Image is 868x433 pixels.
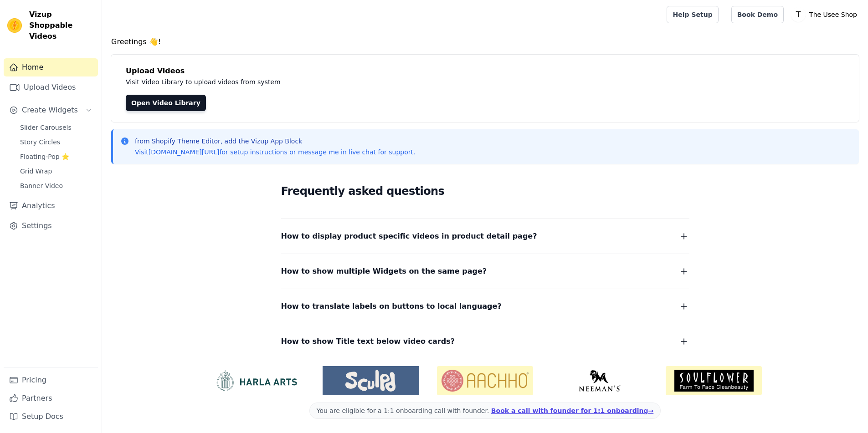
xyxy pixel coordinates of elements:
span: How to display product specific videos in product detail page? [281,230,537,243]
span: Grid Wrap [20,167,52,176]
img: Sculpd US [323,370,419,392]
p: The Usee Shop [806,6,861,23]
img: Vizup [7,18,22,33]
a: Analytics [4,197,98,215]
a: Book a call with founder for 1:1 onboarding [491,407,653,414]
a: Help Setup [667,6,718,23]
img: Neeman's [551,370,647,392]
span: How to show Title text below video cards? [281,335,455,348]
button: T The Usee Shop [791,6,861,23]
span: Slider Carousels [20,123,72,132]
a: Partners [4,389,98,408]
span: Floating-Pop ⭐ [20,152,69,161]
a: Grid Wrap [15,165,98,178]
button: How to show Title text below video cards? [281,335,689,348]
a: Banner Video [15,179,98,192]
a: Open Video Library [126,95,206,111]
button: How to translate labels on buttons to local language? [281,300,689,313]
button: Create Widgets [4,101,98,119]
span: Vizup Shoppable Videos [29,9,94,42]
span: How to show multiple Widgets on the same page? [281,265,487,278]
a: Settings [4,217,98,235]
button: How to display product specific videos in product detail page? [281,230,689,243]
a: Floating-Pop ⭐ [15,150,98,163]
span: How to translate labels on buttons to local language? [281,300,502,313]
p: from Shopify Theme Editor, add the Vizup App Block [135,137,415,146]
a: Book Demo [731,6,784,23]
a: Story Circles [15,136,98,148]
a: Slider Carousels [15,121,98,134]
a: Upload Videos [4,78,98,97]
h2: Frequently asked questions [281,182,689,200]
img: Aachho [437,366,533,395]
span: Story Circles [20,138,60,147]
img: Soulflower [666,366,762,395]
a: Home [4,58,98,76]
p: Visit Video Library to upload videos from system [126,76,534,87]
span: Banner Video [20,181,63,190]
a: Setup Docs [4,408,98,426]
text: T [796,10,801,19]
span: Create Widgets [22,105,78,116]
img: HarlaArts [208,370,304,392]
a: [DOMAIN_NAME][URL] [149,148,220,156]
a: Pricing [4,371,98,389]
h4: Upload Videos [126,66,844,76]
p: Visit for setup instructions or message me in live chat for support. [135,148,415,157]
h4: Greetings 👋! [111,36,859,47]
button: How to show multiple Widgets on the same page? [281,265,689,278]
